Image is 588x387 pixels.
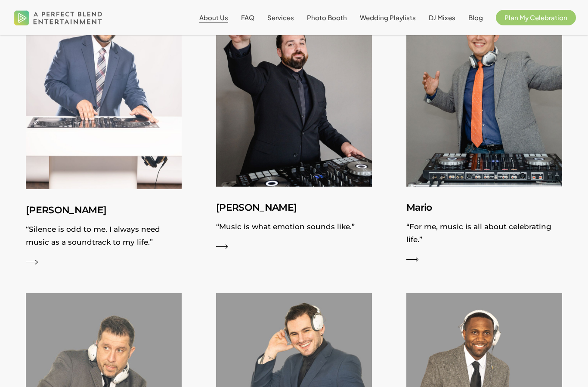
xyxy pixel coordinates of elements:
[199,13,228,21] span: About Us
[429,14,455,21] a: DJ Mixes
[307,14,347,21] a: Photo Booth
[199,14,228,21] a: About Us
[12,3,105,32] img: A Perfect Blend Entertainment
[406,200,562,216] h3: Mario
[267,14,294,21] a: Services
[468,13,483,21] span: Blog
[429,13,455,21] span: DJ Mixes
[468,14,483,21] a: Blog
[241,13,254,21] span: FAQ
[216,220,372,237] p: “Music is what emotion sounds like.”
[241,14,254,21] a: FAQ
[360,13,416,21] span: Wedding Playlists
[360,14,416,21] a: Wedding Playlists
[216,200,372,216] h3: [PERSON_NAME]
[26,223,182,253] p: “Silence is odd to me. I always need music as a soundtrack to my life.”
[504,13,567,21] span: Plan My Celebration
[406,220,562,250] p: “For me, music is all about celebrating life.”
[496,14,576,21] a: Plan My Celebration
[267,13,294,21] span: Services
[26,202,182,218] h3: [PERSON_NAME]
[307,13,347,21] span: Photo Booth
